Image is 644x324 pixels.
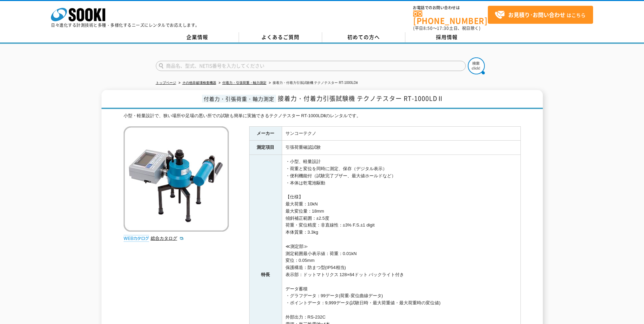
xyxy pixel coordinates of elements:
[249,141,282,155] th: 測定項目
[156,61,466,71] input: 商品名、型式、NETIS番号を入力してください
[202,95,276,103] span: 付着力・引張荷重・軸力測定
[156,32,239,42] a: 企業情報
[282,141,520,155] td: 引張荷重確認試験
[508,11,565,19] strong: お見積り･お問い合わせ
[437,25,449,31] span: 17:30
[124,126,229,232] img: 接着力・付着力引張試験機 テクノテスター RT-1000LDⅡ
[51,23,200,27] p: 日々進化する計測技術と多種・多様化するニーズにレンタルでお応えします。
[268,79,358,87] li: 接着力・付着力引張試験機 テクノテスター RT-1000LDⅡ
[423,25,433,31] span: 8:50
[282,126,520,141] td: サンコーテクノ
[405,32,489,42] a: 採用情報
[182,81,216,85] a: その他非破壊検査機器
[468,57,485,74] img: btn_search.png
[495,10,586,20] span: はこちら
[249,126,282,141] th: メーカー
[222,81,266,85] a: 付着力・引張荷重・軸力測定
[322,32,405,42] a: 初めての方へ
[151,236,184,241] a: 総合カタログ
[278,94,444,103] span: 接着力・付着力引張試験機 テクノテスター RT-1000LDⅡ
[413,11,488,24] a: [PHONE_NUMBER]
[156,81,176,85] a: トップページ
[239,32,322,42] a: よくあるご質問
[124,235,149,242] img: webカタログ
[347,33,380,41] span: 初めての方へ
[413,6,488,10] span: お電話でのお問い合わせは
[124,112,521,120] div: 小型・軽量設計で、狭い場所や足場の悪い所での試験も簡単に実施できるテクノテスター RT-1000LDⅡのレンタルです。
[488,6,593,24] a: お見積り･お問い合わせはこちら
[413,25,480,31] span: (平日 ～ 土日、祝日除く)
